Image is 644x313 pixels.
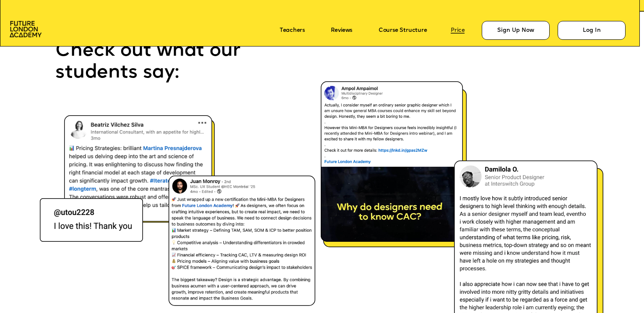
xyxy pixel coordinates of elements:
img: image-aac980e9-41de-4c2d-a048-f29dd30a0068.png [10,21,42,37]
p: Check out what our students say: [55,40,306,84]
a: Teachers [280,27,305,34]
a: Price [451,27,465,34]
a: Reviews [331,27,352,34]
a: Course Structure [379,27,427,34]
